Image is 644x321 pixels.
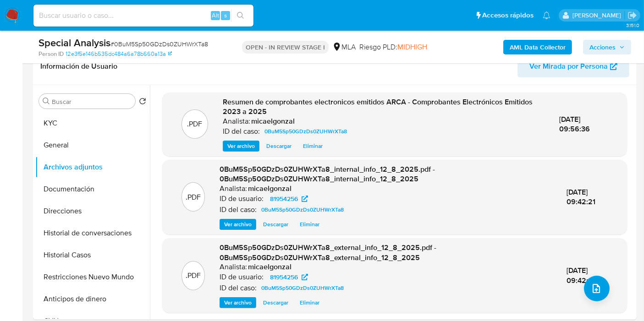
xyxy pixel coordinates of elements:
[264,193,314,204] a: 81954256
[567,265,595,286] span: [DATE] 09:42:18
[224,220,252,229] span: Ver archivo
[529,55,608,77] span: Ver Mirada por Persona
[248,184,292,193] h6: micaelgonzal
[33,10,253,22] input: Buscar usuario o caso...
[227,141,255,151] span: Ver archivo
[572,11,624,20] p: micaelaestefania.gonzalez@mercadolibre.com
[39,50,64,58] b: Person ID
[567,187,595,207] span: [DATE] 09:42:21
[35,288,150,310] button: Anticipos de dinero
[298,141,327,152] button: Eliminar
[261,283,344,294] span: 0BuM5Sp50GDzDs0ZUHWrXTa8
[359,42,427,52] span: Riesgo PLD:
[39,35,110,50] b: Special Analysis
[627,11,637,20] a: Salir
[231,9,250,22] button: search-icon
[259,297,293,308] button: Descargar
[35,112,150,134] button: KYC
[35,178,150,200] button: Documentación
[270,193,298,204] span: 81954256
[220,205,257,214] p: ID del caso:
[517,55,629,77] button: Ver Mirada por Persona
[223,127,260,136] p: ID del caso:
[43,98,50,105] button: Buscar
[583,40,631,54] button: Acciones
[626,22,639,29] span: 3.151.0
[270,272,298,283] span: 81954256
[186,192,201,202] p: .PDF
[263,220,288,229] span: Descargar
[186,271,201,281] p: .PDF
[220,194,264,203] p: ID de usuario:
[220,184,247,193] p: Analista:
[35,222,150,244] button: Historial de conversaciones
[220,297,256,308] button: Ver archivo
[223,141,259,152] button: Ver archivo
[223,97,533,117] span: Resumen de comprobantes electronicos emitidos ARCA - Comprobantes Electrónicos Emitidos 2023 a 2025
[258,283,347,294] a: 0BuM5Sp50GDzDs0ZUHWrXTa8
[242,41,329,54] p: OPEN - IN REVIEW STAGE I
[503,40,572,54] button: AML Data Collector
[264,126,347,137] span: 0BuM5Sp50GDzDs0ZUHWrXTa8
[224,11,227,20] span: s
[482,11,534,20] span: Accesos rápidos
[220,164,435,185] span: 0BuM5Sp50GDzDs0ZUHWrXTa8_internal_info_12_8_2025.pdf - 0BuM5Sp50GDzDs0ZUHWrXTa8_internal_info_12_...
[262,141,296,152] button: Descargar
[220,242,436,263] span: 0BuM5Sp50GDzDs0ZUHWrXTa8_external_info_12_8_2025.pdf - 0BuM5Sp50GDzDs0ZUHWrXTa8_external_info_12_...
[300,220,319,229] span: Eliminar
[264,272,314,283] a: 81954256
[139,98,146,108] button: Volver al orden por defecto
[261,204,344,215] span: 0BuM5Sp50GDzDs0ZUHWrXTa8
[295,297,324,308] button: Eliminar
[35,156,150,178] button: Archivos adjuntos
[300,298,319,307] span: Eliminar
[543,11,550,19] a: Notificaciones
[584,276,610,301] button: upload-file
[220,262,247,272] p: Analista:
[35,266,150,288] button: Restricciones Nuevo Mundo
[35,134,150,156] button: General
[258,204,347,215] a: 0BuM5Sp50GDzDs0ZUHWrXTa8
[220,272,264,282] p: ID de usuario:
[224,298,252,307] span: Ver archivo
[212,11,219,20] span: Alt
[251,117,295,126] h6: micaelgonzal
[223,117,250,126] p: Analista:
[35,244,150,266] button: Historial Casos
[559,114,590,135] span: [DATE] 09:56:36
[248,262,292,272] h6: micaelgonzal
[295,219,324,230] button: Eliminar
[35,200,150,222] button: Direcciones
[589,40,616,54] span: Acciones
[261,126,351,137] a: 0BuM5Sp50GDzDs0ZUHWrXTa8
[187,119,203,129] p: .PDF
[303,141,323,151] span: Eliminar
[52,98,132,106] input: Buscar
[397,42,427,52] span: MIDHIGH
[110,39,208,49] span: # 0BuM5Sp50GDzDs0ZUHWrXTa8
[220,219,256,230] button: Ver archivo
[220,283,257,293] p: ID del caso:
[40,62,117,71] h1: Información de Usuario
[259,219,293,230] button: Descargar
[263,298,288,307] span: Descargar
[266,141,292,151] span: Descargar
[332,42,356,52] div: MLA
[510,40,566,54] b: AML Data Collector
[66,50,172,58] a: 12e3f5e146b535dc484a6a78b660a13a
